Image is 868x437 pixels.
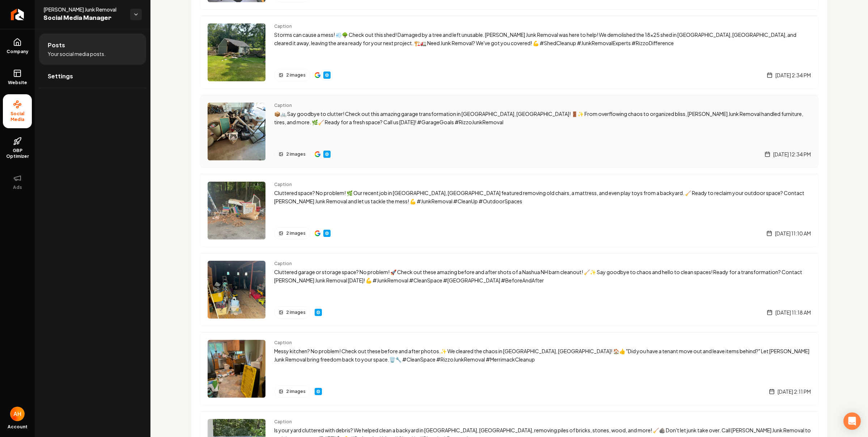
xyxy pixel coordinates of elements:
[315,389,321,394] img: Website
[315,388,322,395] a: Website
[286,310,306,315] span: 2 images
[773,151,811,158] span: [DATE] 12:34 PM
[48,72,73,81] span: Settings
[3,148,32,159] span: GBP Optimizer
[200,174,818,247] a: Post previewCaptionCluttered space? No problem! 🌿 Our recent job in [GEOGRAPHIC_DATA], [GEOGRAPHI...
[200,253,818,326] a: Post previewCaptionCluttered garage or storage space? No problem! 🚀 Check out these amazing befor...
[324,151,330,157] img: Website
[5,80,30,86] span: Website
[200,95,818,168] a: Post previewCaption📦🚲 Say goodbye to clutter! Check out this amazing garage transformation in [GE...
[10,407,25,421] img: Anthony Hurgoi
[3,131,32,165] a: GBP Optimizer
[3,32,32,60] a: Company
[274,347,811,364] p: Messy kitchen? No problem! Check out these before and after photos.✨ We cleared the chaos in [GEO...
[200,16,818,89] a: Post previewCaptionStorms can cause a mess! 💨🌳 Check out this shed! Damaged by a tree and left un...
[775,72,811,79] span: [DATE] 2:34 PM
[315,310,321,315] img: Website
[43,13,124,23] span: Social Media Manager
[315,309,322,316] a: Website
[274,31,811,47] p: Storms can cause a mess! 💨🌳 Check out this shed! Damaged by a tree and left unusable. [PERSON_NAM...
[324,230,330,236] img: Website
[8,424,27,430] span: Account
[286,389,306,394] span: 2 images
[274,189,811,205] p: Cluttered space? No problem! 🌿 Our recent job in [GEOGRAPHIC_DATA], [GEOGRAPHIC_DATA] featured re...
[48,41,65,49] span: Posts
[315,72,320,78] img: Google
[286,151,306,157] span: 2 images
[778,388,811,395] span: [DATE] 2:11 PM
[324,72,330,78] img: Website
[843,412,861,430] div: Open Intercom Messenger
[274,268,811,285] p: Cluttered garage or storage space? No problem! 🚀 Check out these amazing before and after shots o...
[43,6,124,13] span: [PERSON_NAME] Junk Removal
[10,185,25,190] span: Ads
[48,50,106,57] span: Your social media posts.
[286,72,306,78] span: 2 images
[315,230,320,236] a: View on Google Business Profile
[775,309,811,316] span: [DATE] 11:18 AM
[208,103,265,160] img: Post preview
[208,182,265,239] img: Post preview
[323,72,331,79] a: Website
[274,340,811,346] span: Caption
[323,151,331,158] a: Website
[315,151,320,157] img: Google
[274,182,811,187] span: Caption
[274,261,811,267] span: Caption
[208,340,265,398] img: Post preview
[11,9,24,20] img: Rebolt Logo
[3,63,32,91] a: Website
[3,168,32,196] button: Ads
[4,49,31,55] span: Company
[315,72,320,78] a: View on Google Business Profile
[10,407,25,421] button: Open user button
[3,111,32,122] span: Social Media
[286,230,306,236] span: 2 images
[274,419,811,425] span: Caption
[208,23,265,81] img: Post preview
[200,332,818,405] a: Post previewCaptionMessy kitchen? No problem! Check out these before and after photos.✨ We cleare...
[208,261,265,319] img: Post preview
[315,230,320,236] img: Google
[315,151,320,157] a: View on Google Business Profile
[274,110,811,126] p: 📦🚲 Say goodbye to clutter! Check out this amazing garage transformation in [GEOGRAPHIC_DATA], [GE...
[775,230,811,237] span: [DATE] 11:10 AM
[323,230,331,237] a: Website
[39,65,146,88] a: Settings
[274,23,811,29] span: Caption
[274,103,811,108] span: Caption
